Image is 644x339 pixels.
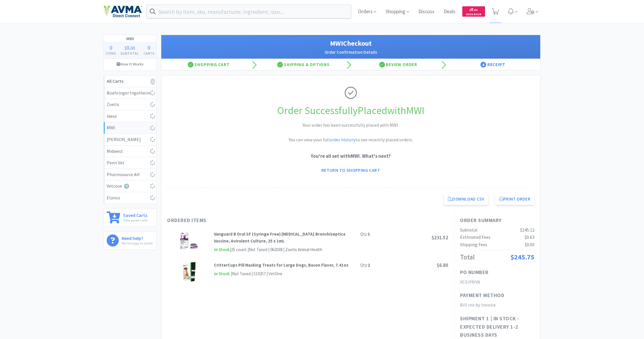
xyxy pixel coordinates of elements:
[104,59,156,70] a: How It Works
[525,242,534,247] span: $0.00
[480,62,486,68] span: 4
[103,5,142,18] img: e4e33dab9f054f5782a47901c742baa9_102.png
[110,44,112,51] span: 0
[167,102,534,119] h1: Order Successfully Placed with MWI
[167,216,340,225] h1: Ordered Items
[118,51,141,56] h4: Subtotal
[103,208,157,227] a: Saved CartsView saved carts
[147,5,351,18] input: Search by item, sku, manufacturer, ingredient, size...
[368,231,370,237] strong: 1
[360,262,370,269] div: Qty:
[460,226,478,234] div: Subtotal
[247,246,322,253] div: | Not Taxed | 062038 | Zoetis Animal Health
[466,13,482,17] span: Cash Back
[107,78,123,84] strong: All Carts
[444,193,488,205] a: Download CSV
[126,44,129,51] span: 0
[107,124,154,132] div: MWI
[107,136,154,143] div: [PERSON_NAME]
[107,101,154,108] div: Zoetis
[230,270,282,277] div: | Not Taxed | 510257 | VetOne
[107,113,154,120] div: Idexx
[107,171,154,178] div: Pharmsource AH
[107,182,154,190] div: Vetcove
[510,253,534,261] span: $245.75
[460,216,534,225] h1: Order Summary
[104,180,156,192] a: Vetcove
[460,234,490,241] div: Estimated Fees
[214,270,230,278] span: In Stock
[107,159,154,167] div: Penn Vet
[446,59,540,70] div: Receipt
[462,4,485,19] a: $0.00Cash Back
[151,78,155,85] i: 0
[460,241,487,249] div: Shipping Fees
[416,9,437,14] a: Discuss
[107,148,154,155] div: Midwest
[122,234,153,240] h6: Need help?
[460,268,489,277] h1: PO Number
[167,38,534,49] h1: MWI Checkout
[124,45,126,51] span: $
[214,231,345,244] strong: Vanguard B Oral SF (Syringe Free) [MEDICAL_DATA] Bronchiseptica Vaccine, Avirulent Culture, 25 x 1mL
[368,262,370,268] strong: 2
[432,234,448,241] span: $231.52
[437,262,448,268] span: $6.80
[167,49,534,56] h2: Order Confirmation Details
[104,169,156,181] a: Pharmsource AH
[131,45,135,51] span: 00
[104,134,156,146] a: [PERSON_NAME]
[473,8,478,12] span: . 00
[141,51,156,56] h4: Carts
[104,111,156,122] a: Idexx
[161,59,256,70] div: Shopping Cart
[104,87,156,99] a: Boehringer Ingelheim
[118,45,141,51] div: .
[147,44,150,51] span: 0
[214,262,348,268] strong: CritterCups Pill Masking Treats for Large Dogs, Bacon Flavor, 7.41oz
[469,7,478,12] span: 0
[104,192,156,204] a: Elanco
[460,252,475,263] div: Total
[495,193,534,205] button: Print Order
[104,51,118,56] h4: Items
[520,227,534,233] span: $245.12
[104,122,156,134] a: MWI
[460,301,534,309] h2: Bill me by Invoice
[330,137,355,142] a: order history
[104,76,156,87] a: All Carts0
[167,152,534,160] p: You're all set with MWI . What's next?
[469,8,471,12] span: $
[525,234,534,240] span: $0.63
[214,246,230,253] span: In Stock
[230,247,247,252] span: | 25 count
[179,231,199,251] img: 0e65a45ffe1e425face62000465054f5_174366.png
[122,240,153,246] p: We're happy to assist!
[460,291,504,300] h1: Payment Method
[317,164,384,176] a: Return to Shopping Cart
[123,217,147,223] p: View saved carts
[351,59,446,70] div: Review Order
[104,146,156,157] a: Midwest
[256,59,351,70] div: Shipping & Options
[104,35,156,43] h1: MWI
[460,278,534,286] h2: VC0JYNVA
[264,122,437,144] h2: Your order has been successfully placed with MWI. You can view your full to see recently placed o...
[107,194,154,202] div: Elanco
[107,89,154,97] div: Boehringer Ingelheim
[441,9,458,14] a: Deals
[360,231,370,238] div: Qty:
[104,99,156,111] a: Zoetis
[123,211,147,217] h6: Saved Carts
[182,262,196,282] img: 5b9baeef08364e83952bbe7ce7f8ec0f_302786.png
[104,157,156,169] a: Penn Vet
